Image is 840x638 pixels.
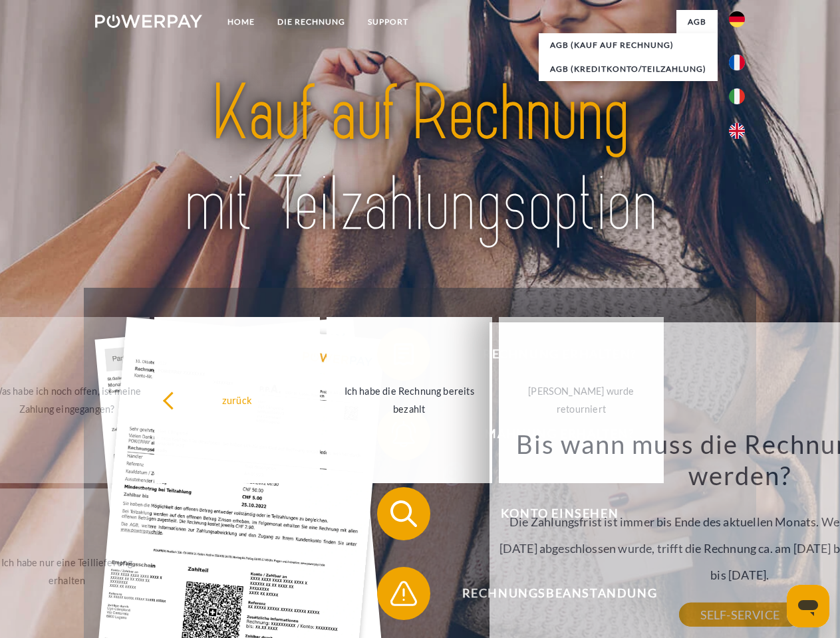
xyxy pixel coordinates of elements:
[387,497,420,530] img: qb_search.svg
[679,603,801,627] a: SELF-SERVICE
[266,10,356,34] a: DIE RECHNUNG
[729,54,745,70] img: fr
[356,10,420,34] a: SUPPORT
[539,57,718,81] a: AGB (Kreditkonto/Teilzahlung)
[729,123,745,139] img: en
[676,10,718,34] a: agb
[377,487,723,540] button: Konto einsehen
[729,88,745,104] img: it
[127,64,713,255] img: title-powerpay_de.svg
[729,11,745,27] img: de
[539,33,718,57] a: AGB (Kauf auf Rechnung)
[162,391,312,409] div: zurück
[787,585,829,627] iframe: Schaltfläche zum Öffnen des Messaging-Fensters
[216,10,266,34] a: Home
[335,382,484,418] div: Ich habe die Rechnung bereits bezahlt
[387,577,420,610] img: qb_warning.svg
[95,15,202,28] img: logo-powerpay-white.svg
[377,567,723,620] button: Rechnungsbeanstandung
